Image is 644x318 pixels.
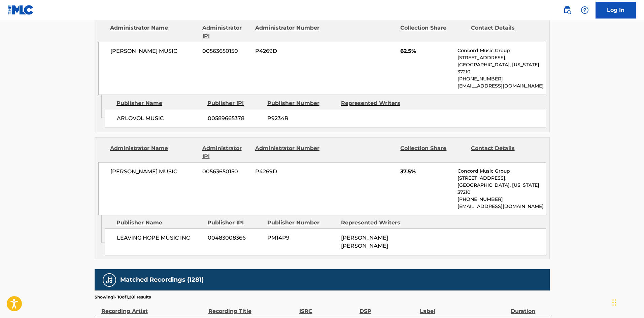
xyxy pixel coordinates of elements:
div: Represented Writers [341,99,410,107]
p: [STREET_ADDRESS], [457,54,545,61]
div: Recording Artist [101,300,205,315]
img: MLC Logo [8,5,34,15]
div: Publisher Number [267,99,336,107]
p: Concord Music Group [457,47,545,54]
div: Recording Title [208,300,296,315]
div: Collection Share [400,144,466,161]
span: [PERSON_NAME] MUSIC [110,47,198,55]
div: Help [578,3,591,17]
span: 00483008366 [208,234,262,242]
img: Matched Recordings [105,276,113,284]
div: Administrator IPI [202,24,250,40]
span: PM14P9 [267,234,336,242]
div: Administrator Name [110,24,197,40]
a: Public Search [561,3,574,17]
span: 00589665378 [208,114,262,122]
div: ISRC [299,300,356,315]
div: Collection Share [400,24,466,40]
span: 00563650150 [202,168,250,176]
div: Duration [511,300,546,315]
img: search [563,6,571,14]
p: [GEOGRAPHIC_DATA], [US_STATE] 37210 [457,182,545,196]
span: LEAVING HOPE MUSIC INC [117,234,203,242]
span: [PERSON_NAME] MUSIC [110,168,198,176]
div: Administrator Name [110,144,197,161]
p: [EMAIL_ADDRESS][DOMAIN_NAME] [457,203,545,210]
span: 00563650150 [202,47,250,55]
div: Contact Details [471,144,536,161]
div: Publisher Number [267,219,336,227]
span: [PERSON_NAME] [PERSON_NAME] [341,235,388,249]
div: Publisher Name [116,219,202,227]
p: Concord Music Group [457,168,545,175]
span: P4269D [255,168,320,176]
div: Contact Details [471,24,536,40]
span: P9234R [267,114,336,122]
iframe: Chat Widget [610,286,644,318]
div: Drag [612,292,616,313]
img: help [581,6,589,14]
p: [GEOGRAPHIC_DATA], [US_STATE] 37210 [457,61,545,75]
span: P4269D [255,47,320,55]
span: 37.5% [400,168,452,176]
p: Showing 1 - 10 of 1,281 results [95,294,151,300]
div: Administrator Number [255,24,320,40]
span: ARLOVOL MUSIC [117,114,203,122]
a: Log In [596,2,636,19]
div: Publisher Name [116,99,202,107]
p: [PHONE_NUMBER] [457,75,545,82]
div: Administrator IPI [202,144,250,161]
div: Administrator Number [255,144,320,161]
div: Label [420,300,507,315]
h5: Matched Recordings (1281) [120,276,204,284]
span: 62.5% [400,47,452,55]
p: [PHONE_NUMBER] [457,196,545,203]
div: DSP [360,300,416,315]
div: Publisher IPI [207,219,262,227]
p: [STREET_ADDRESS], [457,175,545,182]
div: Publisher IPI [207,99,262,107]
div: Represented Writers [341,219,410,227]
p: [EMAIL_ADDRESS][DOMAIN_NAME] [457,82,545,90]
